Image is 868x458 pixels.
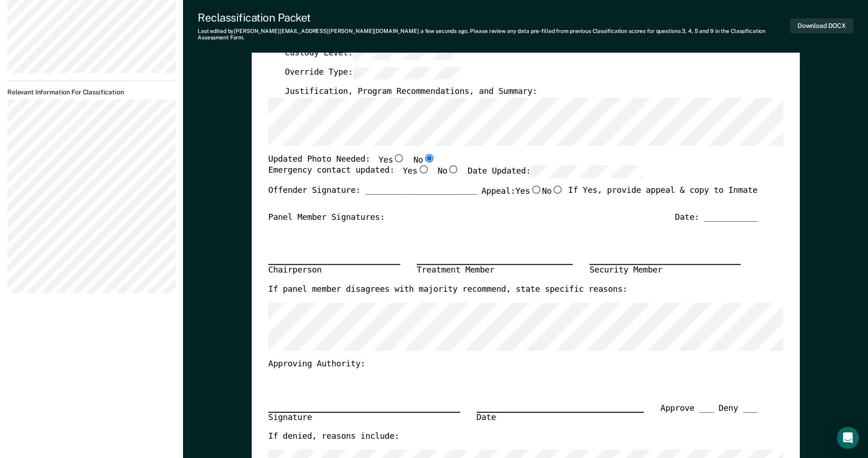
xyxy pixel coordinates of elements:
div: Date [476,411,644,423]
div: Signature [268,411,460,423]
div: Approve ___ Deny ___ [660,403,757,431]
div: Treatment Member [417,264,573,276]
div: Updated Photo Needed: [268,154,435,166]
label: Date Updated: [468,165,643,178]
div: Reclassification Packet [198,11,790,24]
label: If panel member disagrees with majority recommend, state specific reasons: [268,284,627,295]
div: Last edited by [PERSON_NAME][EMAIL_ADDRESS][PERSON_NAME][DOMAIN_NAME] . Please review any data pr... [198,28,790,41]
div: Chairperson [268,264,400,276]
label: Justification, Program Recommendations, and Summary: [285,87,537,98]
input: Yes [417,165,429,174]
dt: Relevant Information For Classification [7,88,176,96]
label: Appeal: [481,185,564,205]
label: Custody Level: [285,47,465,59]
label: No [542,185,563,197]
div: Date: ___________ [675,212,757,223]
div: Panel Member Signatures: [268,212,385,223]
input: Yes [393,154,405,162]
label: Yes [378,154,405,166]
div: Approving Authority: [268,359,757,370]
div: Offender Signature: _______________________ If Yes, provide appeal & copy to Inmate [268,185,757,212]
label: Yes [515,185,542,197]
button: Download DOCX [790,18,853,33]
input: Override Type: [353,66,465,79]
input: Yes [530,185,542,194]
input: Custody Level: [353,47,465,59]
input: No [551,185,563,194]
div: Security Member [589,264,741,276]
div: Emergency contact updated: [268,165,643,185]
label: Yes [403,165,429,178]
label: No [437,165,459,178]
label: If denied, reasons include: [268,431,399,442]
input: No [447,165,459,174]
input: Date Updated: [531,165,643,178]
label: No [413,154,435,166]
label: Override Type: [285,66,465,79]
input: No [423,154,435,162]
span: a few seconds ago [421,28,468,34]
div: Open Intercom Messenger [837,427,859,449]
